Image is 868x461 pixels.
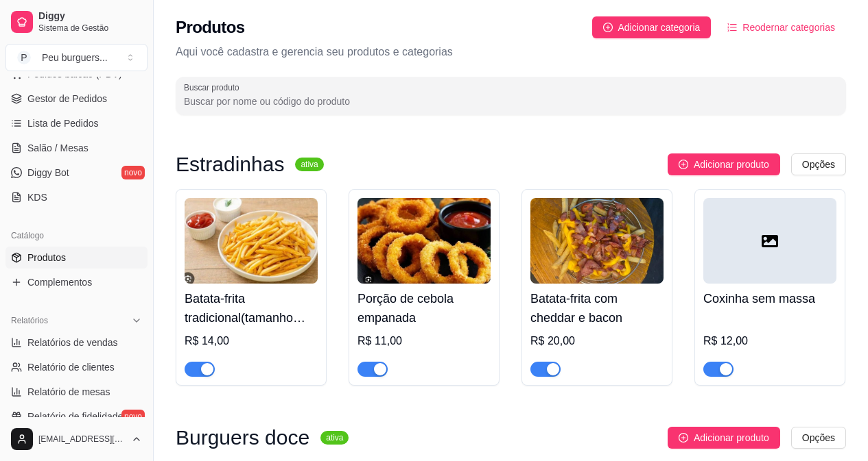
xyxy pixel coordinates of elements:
[42,51,108,64] div: Peu burguers ...
[5,406,148,427] a: Relatório de fidelidadenovo
[38,434,126,445] span: [EMAIL_ADDRESS][DOMAIN_NAME]
[185,289,318,327] h4: Batata-frita tradicional(tamanho único)
[791,153,846,175] button: Opções
[185,333,318,349] div: R$ 14,00
[530,198,664,284] img: product-image
[668,427,780,449] button: Adicionar produto
[357,289,491,327] h4: Porção de cebola empanada
[694,157,769,172] span: Adicionar produto
[5,44,148,71] button: Select a team
[176,156,284,173] h3: Estradinhas
[5,247,148,269] a: Produtos
[694,430,769,445] span: Adicionar produto
[176,429,309,446] h3: Burguers doce
[716,16,846,38] button: Reodernar categorias
[27,360,115,374] span: Relatório de clientes
[176,16,245,38] h2: Produtos
[357,333,491,349] div: R$ 11,00
[703,333,836,349] div: R$ 12,00
[27,141,89,155] span: Salão / Mesas
[27,275,92,289] span: Complementos
[357,198,491,284] img: product-image
[742,20,835,35] span: Reodernar categorias
[27,166,69,179] span: Diggy Bot
[791,427,846,449] button: Opções
[530,333,664,349] div: R$ 20,00
[530,289,664,327] h4: Batata-frita com cheddar e bacon
[5,332,148,353] a: Relatórios de vendas
[184,95,838,108] input: Buscar produto
[27,410,123,423] span: Relatório de fidelidade
[295,158,323,171] sup: ativa
[27,336,118,349] span: Relatórios de vendas
[5,88,148,110] a: Gestor de Pedidos
[802,157,835,172] span: Opções
[5,162,148,184] a: Diggy Botnovo
[5,112,148,134] a: Lista de Pedidos
[679,433,688,443] span: plus-circle
[618,20,701,35] span: Adicionar categoria
[320,431,349,445] sup: ativa
[679,160,688,169] span: plus-circle
[11,315,48,326] span: Relatórios
[5,5,148,38] a: DiggySistema de Gestão
[603,23,613,32] span: plus-circle
[176,44,846,60] p: Aqui você cadastra e gerencia seu produtos e categorias
[5,423,148,456] button: [EMAIL_ADDRESS][DOMAIN_NAME]
[185,198,318,284] img: product-image
[703,289,836,308] h4: Coxinha sem massa
[802,430,835,445] span: Opções
[5,137,148,159] a: Salão / Mesas
[27,251,66,264] span: Produtos
[184,82,244,93] label: Buscar produto
[5,356,148,378] a: Relatório de clientes
[5,381,148,403] a: Relatório de mesas
[38,10,142,23] span: Diggy
[27,385,110,399] span: Relatório de mesas
[27,116,99,130] span: Lista de Pedidos
[727,23,737,32] span: ordered-list
[17,51,31,64] span: P
[5,186,148,208] a: KDS
[5,225,148,247] div: Catálogo
[27,190,47,204] span: KDS
[668,153,780,175] button: Adicionar produto
[592,16,712,38] button: Adicionar categoria
[38,23,142,34] span: Sistema de Gestão
[5,271,148,293] a: Complementos
[27,92,107,105] span: Gestor de Pedidos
